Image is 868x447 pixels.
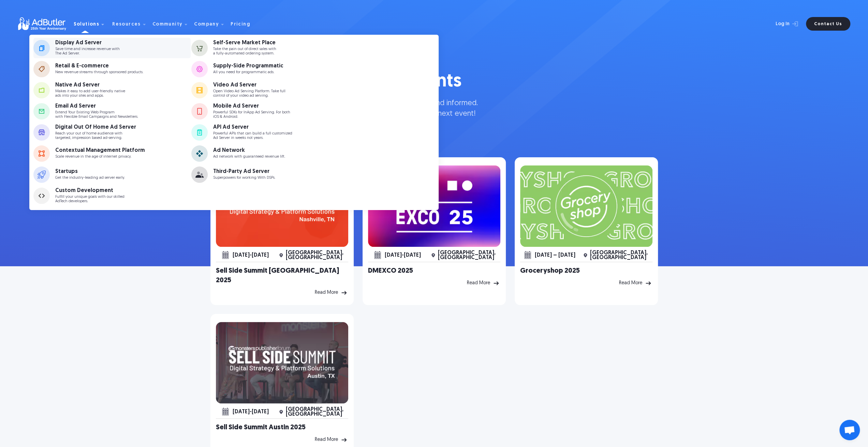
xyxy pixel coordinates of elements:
[55,70,143,75] p: New revenue streams through sponsored products.
[33,143,191,164] a: Contextual Management Platform Scale revenue in the age of internet privacy.
[191,122,349,143] a: API Ad Server Powerful APIs that can build a full customizedAd Server in weeks not years.
[55,169,125,174] div: Startups
[33,186,191,206] a: Custom Development Fulfill your unique goals with our skilledAdTech developers.
[286,251,348,260] div: [GEOGRAPHIC_DATA], [GEOGRAPHIC_DATA]
[55,47,120,56] p: Save time and increase revenue with The Ad Server.
[363,157,506,305] a: [DATE]-[DATE] [GEOGRAPHIC_DATA], [GEOGRAPHIC_DATA] DMEXCO 2025 Read More
[231,21,256,27] a: Pricing
[55,195,124,204] p: Fulfill your unique goals with our skilled AdTech developers.
[213,131,292,140] p: Powerful APIs that can build a full customized Ad Server in weeks not years.
[152,13,193,35] div: Community
[467,281,490,286] div: Read More
[515,157,658,305] a: [DATE] – [DATE] [GEOGRAPHIC_DATA], [GEOGRAPHIC_DATA] Groceryshop 2025 Read More
[590,251,652,260] div: [GEOGRAPHIC_DATA], [GEOGRAPHIC_DATA]
[33,101,191,122] a: Email Ad Server Extend Your Existing Web Programwith Flexible Email Campaigns and Newsletters.
[210,157,354,305] a: [DATE]-[DATE] [GEOGRAPHIC_DATA], [GEOGRAPHIC_DATA] Sell Side Summit [GEOGRAPHIC_DATA] 2025 Read More
[213,70,283,75] p: All you need for programmatic ads.
[33,122,191,143] a: Digital Out Of Home Ad Server Reach your out of home audience withtargeted, impression based ad-s...
[191,38,349,58] a: Self-Serve Market Place Take the pain out of direct sales witha fully-automated ordering system.
[191,101,349,122] a: Mobile Ad Server Powerful SDKs for InApp Ad Serving. For bothiOS & Android.
[191,143,349,164] a: Ad Network Ad network with guaranteed revenue lift.
[213,148,285,153] div: Ad Network
[213,63,283,69] div: Supply-Side Programmatic
[231,22,250,27] div: Pricing
[55,110,138,119] p: Extend Your Existing Web Program with Flexible Email Campaigns and Newsletters.
[74,22,100,27] div: Solutions
[152,22,183,27] div: Community
[385,253,421,258] div: [DATE]-[DATE]
[191,59,349,79] a: Supply-Side Programmatic All you need for programmatic ads.
[213,125,292,130] div: API Ad Server
[213,103,290,109] div: Mobile Ad Server
[55,103,138,109] div: Email Ad Server
[213,110,290,119] p: Powerful SDKs for InApp Ad Serving. For both iOS & Android.
[806,17,850,31] a: Contact Us
[55,188,124,193] div: Custom Development
[74,13,110,35] div: Solutions
[55,176,125,180] p: Get the industry-leading ad server early.
[33,164,191,185] a: Startups Get the industry-leading ad server early.
[55,131,136,140] p: Reach your out of home audience with targeted, impression based ad-serving.
[213,82,285,88] div: Video Ad Server
[216,423,348,432] h2: Sell Side Summit Austin 2025
[233,253,269,258] div: [DATE]-[DATE]
[194,13,229,35] div: Company
[112,22,141,27] div: Resources
[213,176,275,180] p: Superpowers for working With DSPs.
[33,80,191,100] a: Native Ad Server Makes it easy to add user-friendly nativeads into your sites and apps.
[29,35,439,210] nav: Solutions
[213,155,285,159] p: Ad network with guaranteed revenue lift.
[112,13,151,35] div: Resources
[55,89,125,98] p: Makes it easy to add user-friendly native ads into your sites and apps.
[535,253,575,258] div: [DATE] – [DATE]
[757,17,802,31] a: Log In
[839,420,860,440] div: Open chat
[194,22,219,27] div: Company
[55,63,143,69] div: Retail & E-commerce
[33,59,191,79] a: Retail & E-commerce New revenue streams through sponsored products.
[438,251,500,260] div: [GEOGRAPHIC_DATA], [GEOGRAPHIC_DATA]
[619,281,642,286] div: Read More
[315,290,338,295] div: Read More
[368,266,500,276] h2: DMEXCO 2025
[315,437,338,442] div: Read More
[55,125,136,130] div: Digital Out Of Home Ad Server
[213,169,275,174] div: Third-Party Ad Server
[191,164,349,185] a: Third-Party Ad Server Superpowers for working With DSPs.
[33,38,191,58] a: Display Ad Server Save time and increase revenue withThe Ad Server.
[191,80,349,100] a: Video Ad Server Open Video Ad Serving Platform. Take fullcontrol of your video ad serving.
[55,155,145,159] p: Scale revenue in the age of internet privacy.
[233,410,269,414] div: [DATE]-[DATE]
[213,89,285,98] p: Open Video Ad Serving Platform. Take full control of your video ad serving.
[55,40,120,46] div: Display Ad Server
[286,407,348,417] div: [GEOGRAPHIC_DATA], [GEOGRAPHIC_DATA]
[216,266,348,285] h2: Sell Side Summit [GEOGRAPHIC_DATA] 2025
[213,40,276,46] div: Self-Serve Market Place
[213,47,276,56] p: Take the pain out of direct sales with a fully-automated ordering system.
[520,266,652,276] h2: Groceryshop 2025
[55,148,145,153] div: Contextual Management Platform
[55,82,125,88] div: Native Ad Server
